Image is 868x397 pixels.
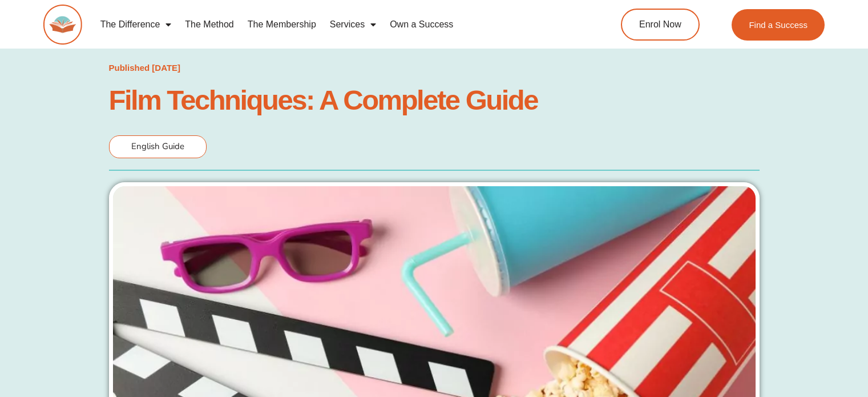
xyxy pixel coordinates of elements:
[639,20,681,29] span: Enrol Now
[178,11,240,38] a: The Method
[109,63,150,73] span: Published
[621,9,700,41] a: Enrol Now
[109,60,181,76] a: Published [DATE]
[323,11,383,38] a: Services
[241,11,323,38] a: The Membership
[732,9,825,41] a: Find a Success
[383,11,460,38] a: Own a Success
[152,63,180,73] time: [DATE]
[94,11,576,38] nav: Menu
[94,11,179,38] a: The Difference
[749,21,808,29] span: Find a Success
[131,141,184,152] span: English Guide
[109,87,760,113] h1: Film Techniques: A Complete Guide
